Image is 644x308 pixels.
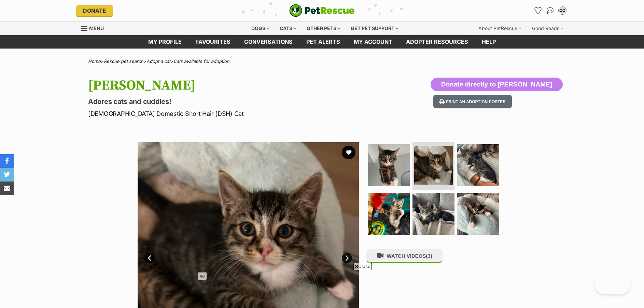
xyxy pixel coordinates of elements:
a: Cats available for adoption [173,58,229,64]
button: favourite [342,146,355,159]
a: Favourites [532,5,543,16]
div: > > > [71,59,573,64]
iframe: Advertisement [322,304,322,305]
div: Good Reads [527,22,568,35]
span: Menu [89,25,104,31]
div: Other pets [302,22,345,35]
button: My account [557,5,568,16]
div: About PetRescue [474,22,526,35]
div: Get pet support [346,22,403,35]
span: Close [353,263,372,270]
a: Prev [144,253,155,263]
ul: Account quick links [532,5,568,16]
img: Photo of Colin [368,144,410,186]
a: My account [347,35,399,49]
a: Adopter resources [399,35,475,49]
p: Adores cats and cuddles! [88,97,377,106]
img: Photo of Colin [412,193,454,235]
div: Cats [275,22,301,35]
a: Pet alerts [299,35,347,49]
a: Next [342,253,352,263]
a: conversations [237,35,299,49]
img: Photo of Colin [457,193,499,235]
img: Photo of Colin [368,193,410,235]
img: Photo of Colin [457,144,499,186]
img: chat-41dd97257d64d25036548639549fe6c8038ab92f7586957e7f3b1b290dea8141.svg [547,7,554,14]
a: Home [88,58,101,64]
a: Conversations [545,5,556,16]
div: Dogs [247,22,274,35]
iframe: Help Scout Beacon - Open [594,274,630,294]
a: Adopt a cat [146,58,170,64]
a: Menu [81,22,109,34]
a: My profile [141,35,188,49]
button: Print an adoption poster [433,95,512,109]
a: Donate [76,5,113,16]
div: CC [559,7,566,14]
img: logo-cat-932fe2b9b8326f06289b0f2fb663e598f794de774fb13d1741a6617ecf9a85b4.svg [289,4,355,17]
a: Rescue pet search [104,58,143,64]
p: [DEMOGRAPHIC_DATA] Domestic Short Hair (DSH) Cat [88,109,377,118]
button: WATCH VIDEOS(3) [366,249,443,263]
a: Help [475,35,503,49]
h1: [PERSON_NAME] [88,78,377,93]
a: PetRescue [289,4,355,17]
a: Favourites [188,35,237,49]
span: (3) [426,253,432,259]
img: Photo of Colin [414,146,453,185]
span: AD [198,272,207,280]
button: Donate directly to [PERSON_NAME] [431,78,563,91]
